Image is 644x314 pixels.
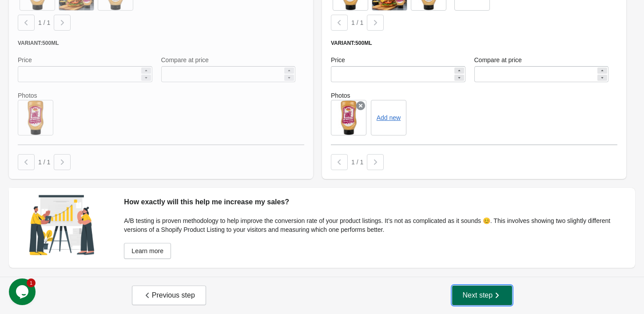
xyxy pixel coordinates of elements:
[331,91,617,100] label: Photos
[474,56,522,64] label: Compare at price
[351,159,363,166] span: 1 / 1
[132,286,206,305] button: Previous step
[38,19,50,26] span: 1 / 1
[331,56,345,64] label: Price
[463,291,502,300] span: Next step
[9,278,37,305] iframe: chat widget
[131,247,163,254] span: Learn more
[143,291,195,300] span: Previous step
[377,114,401,121] button: Add new
[38,159,50,166] span: 1 / 1
[351,19,363,26] span: 1 / 1
[331,40,617,47] div: Variant: 500ml
[124,216,626,234] div: A/B testing is proven methodology to help improve the conversion rate of your product listings. I...
[124,243,171,259] a: Learn more
[124,197,626,207] div: How exactly will this help me increase my sales?
[452,286,513,305] button: Next step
